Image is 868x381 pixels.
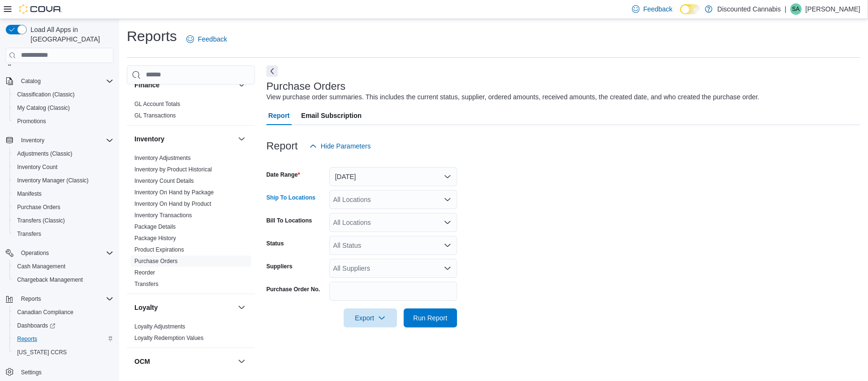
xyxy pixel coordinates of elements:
[134,246,184,254] span: Product Expirations
[266,92,760,102] div: View purchase order summaries. This includes the current status, supplier, ordered amounts, recei...
[134,134,164,144] h3: Inventory
[134,357,150,366] h3: OCM
[17,367,45,378] a: Settings
[444,219,451,226] button: Open list of options
[10,319,117,332] a: Dashboards
[17,322,55,329] span: Dashboards
[134,335,204,341] a: Loyalty Redemption Values
[10,174,117,187] button: Inventory Manager (Classic)
[444,265,451,272] button: Open list of options
[134,223,176,231] span: Package Details
[13,320,113,331] span: Dashboards
[134,80,234,90] button: Finance
[134,101,180,107] a: GL Account Totals
[127,98,255,125] div: Finance
[134,112,176,119] a: GL Transactions
[134,189,214,196] a: Inventory On Hand by Package
[236,133,247,145] button: Inventory
[13,347,71,358] a: [US_STATE] CCRS
[134,177,194,185] span: Inventory Count Details
[266,217,312,224] label: Bill To Locations
[13,89,113,100] span: Classification (Classic)
[10,260,117,273] button: Cash Management
[13,89,79,100] a: Classification (Classic)
[2,134,117,147] button: Inventory
[134,281,158,287] a: Transfers
[134,166,212,173] span: Inventory by Product Historical
[13,175,92,186] a: Inventory Manager (Classic)
[10,201,117,214] button: Purchase Orders
[17,135,48,146] button: Inventory
[134,223,176,230] a: Package Details
[444,196,451,203] button: Open list of options
[17,75,44,87] button: Catalog
[306,137,375,156] button: Hide Parameters
[236,79,247,91] button: Finance
[17,177,89,184] span: Inventory Manager (Classic)
[134,323,185,330] a: Loyalty Adjustments
[13,116,113,127] span: Promotions
[2,246,117,260] button: Operations
[21,369,41,376] span: Settings
[134,189,214,196] span: Inventory On Hand by Package
[134,212,192,219] a: Inventory Transactions
[13,148,76,159] a: Adjustments (Classic)
[2,365,117,379] button: Settings
[266,171,300,179] label: Date Range
[17,263,65,270] span: Cash Management
[13,175,113,186] span: Inventory Manager (Classic)
[134,80,160,90] h3: Finance
[266,263,293,270] label: Suppliers
[134,269,155,276] a: Reorder
[785,3,786,15] p: |
[17,276,83,284] span: Chargeback Management
[127,321,255,348] div: Loyalty
[10,332,117,346] button: Reports
[717,3,781,15] p: Discounted Cannabis
[134,269,155,276] span: Reorder
[301,106,362,125] span: Email Subscription
[183,30,231,49] a: Feedback
[27,25,113,44] span: Load All Apps in [GEOGRAPHIC_DATA]
[17,150,72,158] span: Adjustments (Classic)
[13,320,59,331] a: Dashboards
[17,293,113,305] span: Reports
[198,34,227,44] span: Feedback
[266,194,316,201] label: Ship To Locations
[13,102,74,114] a: My Catalog (Classic)
[127,27,177,46] h1: Reports
[329,167,457,186] button: [DATE]
[13,333,113,345] span: Reports
[17,293,45,305] button: Reports
[13,201,113,213] span: Purchase Orders
[266,65,278,77] button: Next
[2,74,117,88] button: Catalog
[17,190,41,198] span: Manifests
[17,366,113,378] span: Settings
[266,81,346,92] h3: Purchase Orders
[13,261,69,272] a: Cash Management
[10,187,117,201] button: Manifests
[790,3,802,15] div: Sam Annann
[13,148,113,159] span: Adjustments (Classic)
[321,141,371,151] span: Hide Parameters
[268,106,290,125] span: Report
[134,257,178,265] span: Purchase Orders
[236,302,247,313] button: Loyalty
[13,307,113,318] span: Canadian Compliance
[266,286,320,293] label: Purchase Order No.
[17,247,113,259] span: Operations
[10,346,117,359] button: [US_STATE] CCRS
[13,274,87,286] a: Chargeback Management
[13,261,113,272] span: Cash Management
[134,200,211,208] span: Inventory On Hand by Product
[13,333,41,345] a: Reports
[404,308,457,328] button: Run Report
[17,91,75,98] span: Classification (Classic)
[13,228,113,240] span: Transfers
[19,4,62,14] img: Cova
[17,104,70,112] span: My Catalog (Classic)
[266,240,284,247] label: Status
[10,227,117,241] button: Transfers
